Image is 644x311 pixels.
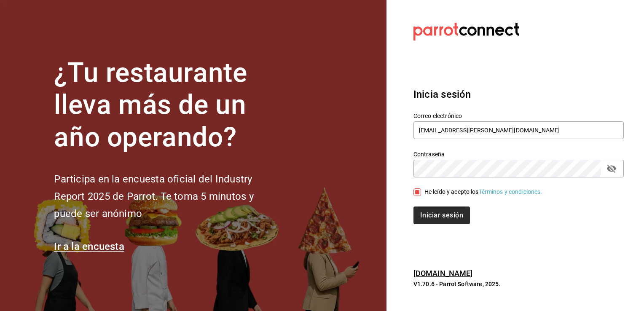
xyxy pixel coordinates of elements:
[54,57,282,154] h1: ¿Tu restaurante lleva más de un año operando?
[54,171,282,222] h2: Participa en la encuesta oficial del Industry Report 2025 de Parrot. Te toma 5 minutos y puede se...
[413,113,624,118] label: Correo electrónico
[424,188,542,196] div: He leído y acepto los
[413,87,624,102] h3: Inicia sesión
[413,151,624,157] label: Contraseña
[413,280,624,288] p: V1.70.6 - Parrot Software, 2025.
[413,121,624,139] input: Ingresa tu correo electrónico
[604,161,619,176] button: passwordField
[479,188,542,195] a: Términos y condiciones.
[413,269,473,278] a: [DOMAIN_NAME]
[54,241,124,252] a: Ir a la encuesta
[413,206,470,224] button: Iniciar sesión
